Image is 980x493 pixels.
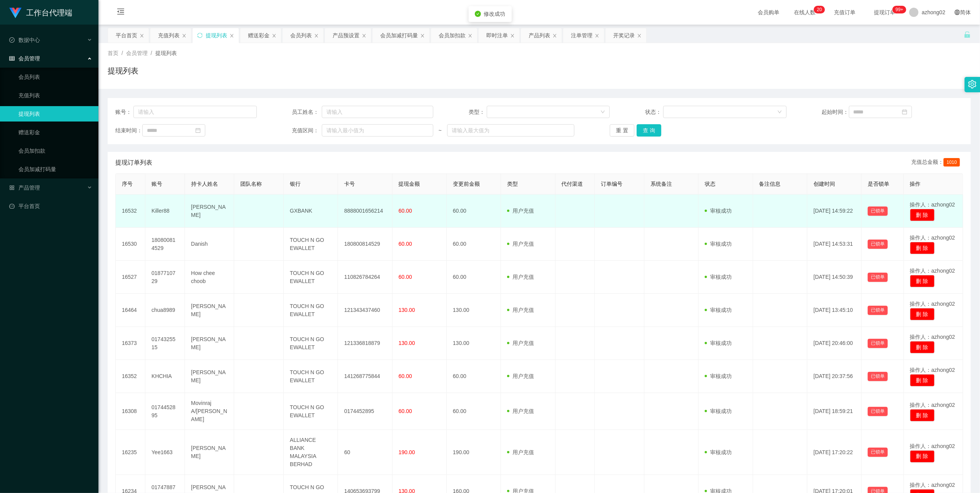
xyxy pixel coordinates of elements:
span: / [121,50,123,56]
span: 60.00 [399,241,412,247]
td: 60.00 [447,360,501,393]
span: 审核成功 [705,307,732,313]
button: 已锁单 [868,407,888,416]
span: 序号 [122,181,133,187]
span: 操作人：azhong02 [910,482,955,488]
span: 首页 [108,50,118,56]
span: 用户充值 [507,274,534,280]
div: 会员加扣款 [439,28,466,43]
img: logo.9652507e.png [9,8,22,18]
td: [DATE] 20:46:00 [807,327,862,360]
td: Killer88 [145,195,185,228]
button: 查 询 [637,124,661,137]
td: [PERSON_NAME] [185,195,235,228]
td: [DATE] 13:45:10 [807,294,862,327]
i: 图标: table [9,56,15,61]
span: 60.00 [399,208,412,214]
td: ALLIANCE BANK MALAYSIA BERHAD [284,430,338,475]
span: 审核成功 [705,274,732,280]
span: 在线人数 [790,10,819,15]
td: [PERSON_NAME] [185,327,235,360]
i: 图标: setting [968,80,977,88]
button: 已锁单 [868,207,888,216]
span: 状态 [705,181,715,187]
td: TOUCH N GO EWALLET [284,327,338,360]
i: 图标: global [955,10,960,15]
i: 图标: close [637,33,642,38]
a: 充值列表 [18,88,92,103]
td: 0174452895 [145,393,185,430]
i: 图标: menu-fold [108,0,134,25]
a: 会员加扣款 [18,143,92,158]
i: icon: check-circle [475,11,481,17]
button: 删 除 [910,275,935,287]
span: 用户充值 [507,449,534,455]
div: 提现列表 [206,28,227,43]
span: 提现订单 [870,10,899,15]
button: 删 除 [910,341,935,353]
i: 图标: sync [197,33,203,38]
span: 用户充值 [507,340,534,346]
i: 图标: close [468,33,473,38]
span: 操作人：azhong02 [910,443,955,449]
span: 账号： [115,108,133,116]
td: 16373 [116,327,145,360]
span: 银行 [290,181,301,187]
span: 是否锁单 [868,181,889,187]
i: 图标: down [601,110,605,115]
button: 删 除 [910,450,935,463]
span: 类型： [469,108,487,116]
td: 110826784264 [338,261,392,294]
i: 图标: close [595,33,599,38]
span: 操作人：azhong02 [910,402,955,408]
span: 用户充值 [507,373,534,379]
button: 重 置 [610,124,634,137]
td: KHCHIA [145,360,185,393]
td: [DATE] 14:59:22 [807,195,862,228]
span: 用户充值 [507,408,534,414]
span: 操作人：azhong02 [910,334,955,340]
span: 会员管理 [126,50,148,56]
sup: 957 [892,6,906,13]
span: 账号 [151,181,162,187]
input: 请输入最大值为 [447,124,575,137]
td: [PERSON_NAME] [185,430,235,475]
span: 审核成功 [705,241,732,247]
span: 60.00 [399,274,412,280]
span: 190.00 [399,449,415,455]
h1: 提现列表 [108,65,138,77]
button: 删 除 [910,209,935,221]
td: 60.00 [447,393,501,430]
td: TOUCH N GO EWALLET [284,360,338,393]
td: 0187710729 [145,261,185,294]
span: 审核成功 [705,340,732,346]
i: 图标: appstore-o [9,185,15,190]
i: 图标: close [510,33,515,38]
span: 用户充值 [507,307,534,313]
td: 60 [338,430,392,475]
button: 已锁单 [868,240,888,249]
td: [DATE] 18:59:21 [807,393,862,430]
i: 图标: close [552,33,557,38]
a: 提现列表 [18,106,92,122]
span: 操作人：azhong02 [910,367,955,373]
span: 结束时间： [115,127,142,135]
td: TOUCH N GO EWALLET [284,393,338,430]
i: 图标: calendar [195,128,201,133]
span: 用户充值 [507,241,534,247]
i: 图标: unlock [964,31,971,38]
td: 0174452895 [338,393,392,430]
span: 代付渠道 [562,181,583,187]
td: [DATE] 14:53:31 [807,228,862,261]
td: TOUCH N GO EWALLET [284,228,338,261]
button: 已锁单 [868,448,888,457]
i: 图标: close [140,33,144,38]
td: [PERSON_NAME] [185,294,235,327]
sup: 20 [814,6,825,13]
td: 130.00 [447,294,501,327]
td: 8888001656214 [338,195,392,228]
button: 删 除 [910,308,935,320]
p: 0 [819,6,822,13]
span: 创建时间 [814,181,835,187]
span: 1010 [943,158,960,167]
